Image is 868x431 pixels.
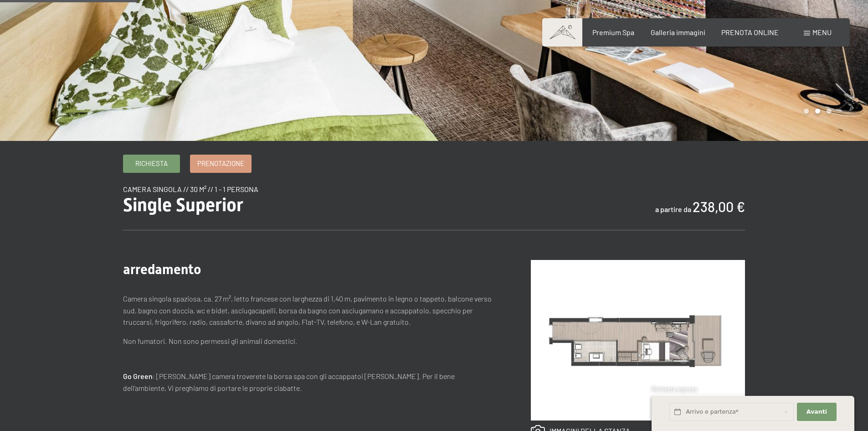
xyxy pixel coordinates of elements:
[123,335,494,347] p: Non fumatori. Non sono permessi gli animali domestici.
[135,159,168,168] span: Richiesta
[655,205,691,213] span: a partire da
[652,385,697,393] span: Richiesta express
[592,28,634,36] a: Premium Spa
[797,403,836,421] button: Avanti
[806,408,827,416] span: Avanti
[197,159,244,168] span: Prenotazione
[123,372,153,380] strong: Go Green
[123,185,258,193] span: camera singola // 30 m² // 1 - 1 persona
[651,28,705,36] a: Galleria immagini
[123,293,494,328] p: Camera singola spaziosa, ca. 27 m², letto francese con larghezza di 1,40 m, pavimento in legno o ...
[123,155,180,172] a: Richiesta
[812,28,832,36] span: Menu
[123,370,494,394] p: : [PERSON_NAME] camera troverete la borsa spa con gli accappatoi [PERSON_NAME]. Per il bene dell’...
[721,28,779,36] a: PRENOTA ONLINE
[123,194,243,216] span: Single Superior
[531,260,745,421] img: Single Superior
[123,261,201,277] span: arredamento
[190,155,251,172] a: Prenotazione
[693,198,745,215] b: 238,00 €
